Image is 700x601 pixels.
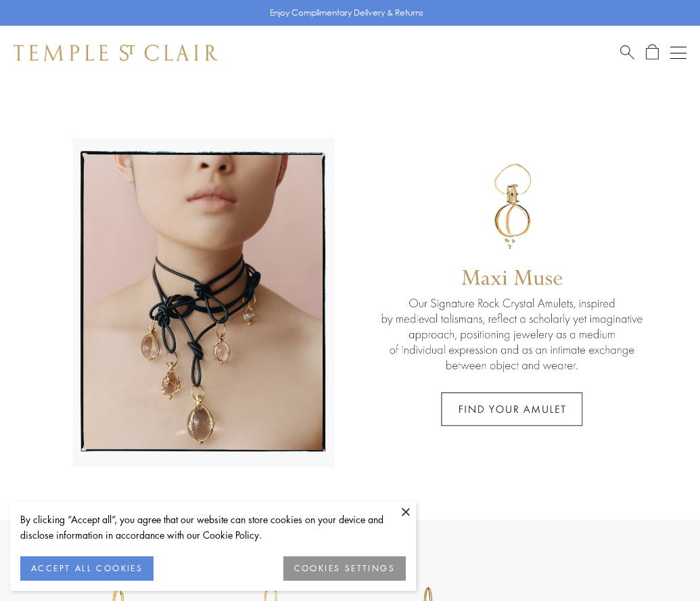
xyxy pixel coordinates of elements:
img: Temple St. Clair [14,45,218,61]
a: Search [620,44,634,61]
p: Enjoy Complimentary Delivery & Returns [270,6,423,20]
button: ACCEPT ALL COOKIES [20,556,154,581]
button: COOKIES SETTINGS [283,556,406,581]
div: By clicking “Accept all”, you agree that our website can store cookies on your device and disclos... [20,512,406,543]
a: Open Shopping Bag [646,44,659,61]
button: Open navigation [670,45,686,61]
